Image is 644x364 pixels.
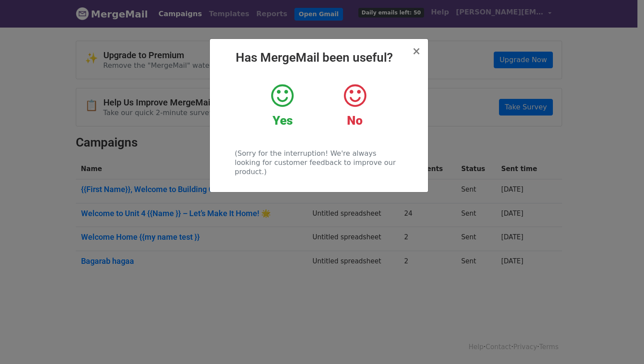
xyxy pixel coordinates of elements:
[272,113,293,128] strong: Yes
[347,113,363,128] strong: No
[412,45,421,57] span: ×
[412,46,421,56] button: Close
[217,50,421,65] h2: Has MergeMail been useful?
[235,149,403,176] p: (Sorry for the interruption! We're always looking for customer feedback to improve our product.)
[253,83,312,128] a: Yes
[325,83,384,128] a: No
